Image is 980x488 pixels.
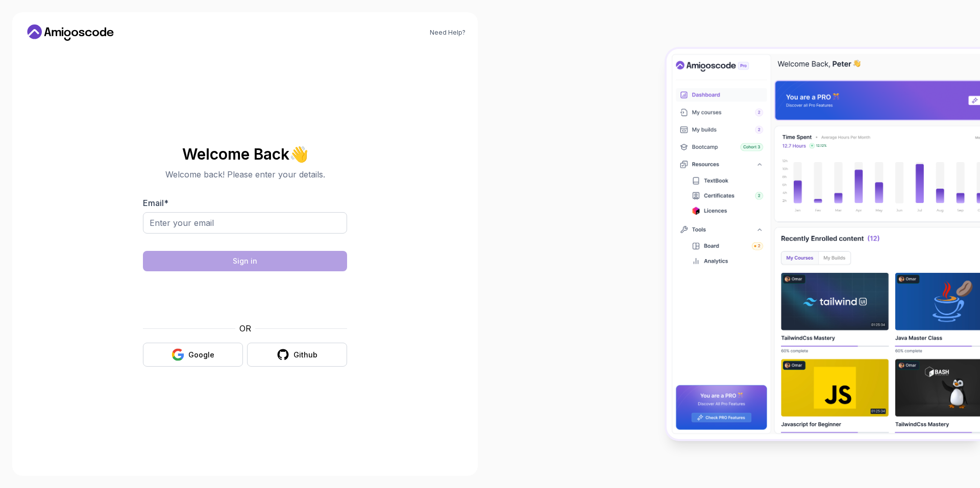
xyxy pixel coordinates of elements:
[143,343,243,367] button: Google
[143,251,347,271] button: Sign in
[143,146,347,162] h2: Welcome Back
[247,343,347,367] button: Github
[168,277,322,316] iframe: Widget containing checkbox for hCaptcha security challenge
[430,29,465,37] a: Need Help?
[667,49,980,440] img: Amigoscode Dashboard
[233,256,257,266] div: Sign in
[239,322,251,335] p: OR
[293,350,317,360] div: Github
[24,24,116,41] a: Home link
[143,212,347,234] input: Enter your email
[143,198,168,208] label: Email *
[289,146,308,162] span: 👋
[143,168,347,181] p: Welcome back! Please enter your details.
[188,350,214,360] div: Google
